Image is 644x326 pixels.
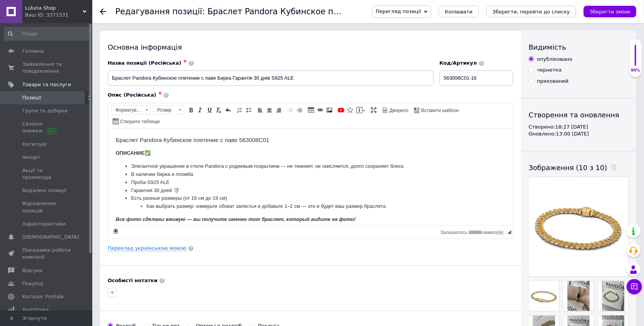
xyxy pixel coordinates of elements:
span: Позиції [22,94,41,101]
a: Форматування [111,105,151,115]
a: Вставити повідомлення [355,106,366,114]
li: Гарантия 30 дней 🛡️ [23,58,382,66]
i: Зберегти зміни [590,9,630,15]
i: Зберегти, перейти до списку [493,9,570,15]
a: Курсив (Ctrl+I) [196,106,205,114]
a: Повернути (Ctrl+Z) [224,106,232,114]
p: ✅ [8,20,397,28]
span: Сезонні знижки [22,120,71,134]
span: [DEMOGRAPHIC_DATA] [22,234,79,241]
span: ✱ [183,59,187,64]
a: Створити таблицю [111,117,161,125]
h3: Браслет Pandora Кубинское плетение с паве 563008C01 [8,8,397,15]
span: Luluna Shop [25,5,83,12]
span: Характеристики [22,221,66,227]
div: Кiлькiсть символiв [441,228,508,235]
li: Есть разные размеры (от 16 см до 19 см) [23,65,382,82]
span: Замовлення та повідомлення [22,61,71,75]
strong: ОПИСАНИЕ [8,21,37,27]
span: Джерело [388,107,409,114]
a: Вставити/видалити маркований список [245,106,253,114]
li: Проба S925 ALE [23,50,382,58]
span: Видалені позиції [22,187,67,194]
h1: Редагування позиції: Браслет Pandora Кубинское плетение с паве Бирка Гарантія 30 днів S925 ALE [115,7,540,16]
span: Код/Артикул [439,60,477,66]
a: Вставити іконку [346,106,354,114]
iframe: Редактор, F62D3DF2-690B-4CA0-8EBE-BAEE39731880 [108,129,513,225]
span: Імпорт [22,154,40,161]
div: Повернутися назад [100,8,106,15]
div: опубліковано [537,56,572,63]
a: Додати відео з YouTube [337,106,345,114]
span: Покупці [22,280,43,287]
div: Створено: 18:27 [DATE] [529,124,629,130]
span: Категорії [22,141,47,148]
span: 48880 [469,230,481,235]
div: прихований [537,78,569,85]
div: Створення та оновлення [529,110,629,120]
button: Чат з покупцем [627,279,642,294]
span: Розмір [153,106,176,114]
b: Особисті нотатки [108,278,158,283]
span: Групи та добірки [22,107,68,114]
input: Пошук [4,27,90,41]
a: Максимізувати [369,106,378,114]
button: Зберегти, перейти до списку [486,6,576,17]
span: Відновлення позицій [22,200,71,214]
span: Відгуки [22,267,42,274]
button: Копіювати [439,6,479,17]
a: Жирний (Ctrl+B) [187,106,195,114]
span: Назва позиції (Російська) [108,60,181,66]
li: Элегантное украшение в стиле Pandora с родиевым покрытием — не темнеет, не окисляется, долго сохр... [23,33,382,42]
span: Товари та послуги [22,81,71,88]
a: Джерело [381,106,410,114]
a: Підкреслений (Ctrl+U) [205,106,214,114]
a: По центру [265,106,274,114]
li: В наличии бирка и пломба [23,42,382,50]
span: Вставити шаблон [420,107,459,114]
div: Зображення (10 з 10) [529,163,629,172]
a: Переклад українською мовою [108,245,186,251]
a: Збільшити відступ [295,106,304,114]
span: Перегляд позиції [376,8,421,14]
a: Вставити/видалити нумерований список [235,106,244,114]
span: ✱ [158,91,162,96]
span: Головна [22,48,44,55]
a: Зробити резервну копію зараз [111,227,120,236]
div: 90% [629,68,642,73]
input: Наприклад, H&M жіноча сукня зелена 38 розмір вечірня максі з блискітками [108,70,434,86]
a: По правому краю [275,106,283,114]
a: Вставити/Редагувати посилання (Ctrl+L) [316,106,324,114]
div: 90% Якість заповнення [629,38,642,77]
li: Как выбрать размер: измерьте обхват запястья и добавьте 1–2 см — это и будет ваш размер браслета. [38,74,366,82]
span: Потягніть для зміни розмірів [508,230,511,234]
button: Зберегти зміни [584,6,636,17]
a: По лівому краю [256,106,265,114]
span: Каталог ProSale [22,293,64,300]
span: Форматування [111,106,143,114]
a: Зменшити відступ [286,106,295,114]
div: чернетка [537,67,562,74]
span: Показники роботи компанії [22,247,71,261]
span: Копіювати [445,9,473,15]
span: Аналітика [22,306,49,313]
div: Ваш ID: 3371531 [25,12,92,18]
div: Видимість [529,42,629,52]
span: Опис (Російська) [108,92,156,98]
div: Оновлено: 13:00 [DATE] [529,130,629,137]
div: Основна інформація [108,42,513,52]
strong: Все фото сделаны вживую — вы получите именно тот браслет, который видите на фото! [8,87,248,93]
a: Розмір [153,105,184,115]
span: Акції та промокоди [22,167,71,181]
a: Видалити форматування [215,106,223,114]
a: Вставити шаблон [413,106,460,114]
a: Зображення [325,106,334,114]
span: Створити таблицю [119,119,160,125]
a: Таблиця [307,106,315,114]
